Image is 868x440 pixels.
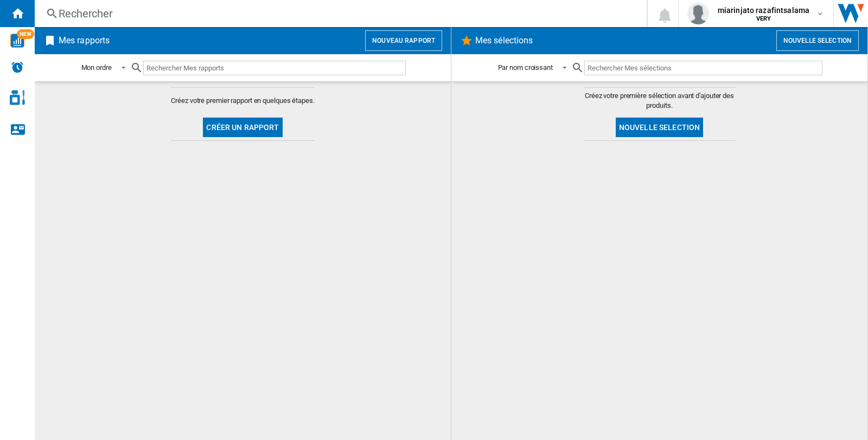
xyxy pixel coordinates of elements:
[616,118,704,137] button: Nouvelle selection
[59,6,618,21] div: Rechercher
[171,96,314,106] span: Créez votre premier rapport en quelques étapes.
[756,15,771,22] b: VERY
[81,63,112,72] div: Mon ordre
[365,30,442,51] button: Nouveau rapport
[10,34,24,48] img: wise-card.svg
[473,30,535,51] h2: Mes sélections
[203,118,282,137] button: Créer un rapport
[143,61,406,75] input: Rechercher Mes rapports
[687,3,709,24] img: profile.jpg
[10,90,25,105] img: cosmetic-logo.svg
[498,63,553,72] div: Par nom croissant
[11,61,24,74] img: alerts-logo.svg
[776,30,859,51] button: Nouvelle selection
[584,61,822,75] input: Rechercher Mes sélections
[56,30,112,51] h2: Mes rapports
[718,5,810,16] span: miarinjato razafintsalama
[584,91,736,111] span: Créez votre première sélection avant d'ajouter des produits.
[17,29,34,39] span: NEW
